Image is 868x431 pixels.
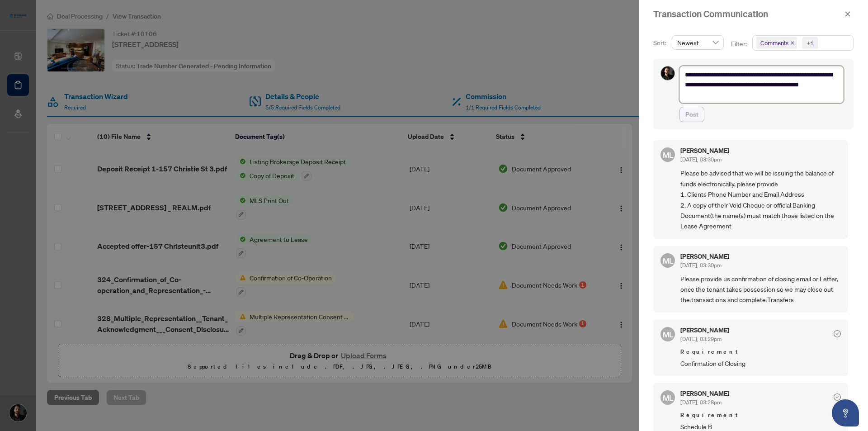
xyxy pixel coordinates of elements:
[680,262,722,269] span: [DATE], 03:30pm
[680,253,729,260] h5: [PERSON_NAME]
[662,254,673,266] span: ML
[680,274,841,305] span: Please provide us confirmation of closing email or Letter, once the tenant takes possession so we...
[807,38,814,47] div: +1
[653,38,668,48] p: Sort:
[662,149,673,161] span: ML
[680,147,729,154] h5: [PERSON_NAME]
[680,411,841,420] span: Requirement
[680,156,722,163] span: [DATE], 03:30pm
[680,358,841,369] span: Confirmation of Closing
[677,36,718,49] span: Newest
[662,328,673,340] span: ML
[756,37,797,49] span: Comments
[680,399,722,406] span: [DATE], 03:28pm
[731,39,748,49] p: Filter:
[680,168,841,231] span: Please be advised that we will be issuing the balance of funds electronically, please provide 1. ...
[685,107,698,122] span: Post
[680,390,729,397] h5: [PERSON_NAME]
[834,330,841,337] span: check-circle
[760,38,788,47] span: Comments
[680,347,841,356] span: Requirement
[790,41,795,45] span: close
[662,392,673,404] span: ML
[661,66,675,80] img: Profile Icon
[844,11,851,17] span: close
[680,336,722,342] span: [DATE], 03:29pm
[679,107,704,122] button: Post
[680,327,729,333] h5: [PERSON_NAME]
[832,399,859,426] button: Open asap
[834,393,841,401] span: check-circle
[653,7,842,21] div: Transaction Communication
